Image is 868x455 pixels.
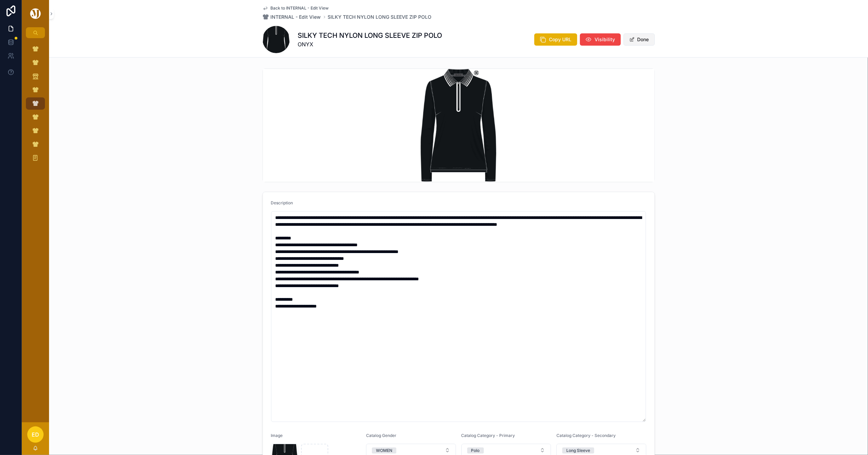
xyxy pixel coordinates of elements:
[471,448,480,454] div: Polo
[298,31,442,40] h1: SILKY TECH NYLON LONG SLEEVE ZIP POLO
[624,33,655,46] button: Done
[562,447,594,454] button: Unselect LONG_SLEEVE
[421,69,496,182] img: GLP000001-ONYX.jpg
[271,14,321,20] span: INTERNAL - Edit View
[461,433,515,438] span: Catalog Category - Primary
[580,33,621,46] button: Visibility
[366,433,396,438] span: Catalog Gender
[298,40,442,48] span: ONYX
[271,433,283,438] span: Image
[467,447,484,454] button: Unselect POLO
[32,430,39,439] span: ED
[566,448,590,454] div: Long Sleeve
[263,5,329,11] a: Back to INTERNAL - Edit View
[271,5,329,11] span: Back to INTERNAL - Edit View
[328,14,432,20] a: SILKY TECH NYLON LONG SLEEVE ZIP POLO
[556,433,616,438] span: Catalog Category - Secondary
[263,14,321,20] a: INTERNAL - Edit View
[549,36,572,43] span: Copy URL
[271,200,293,205] span: Description
[22,38,49,173] div: scrollable content
[376,448,392,454] div: WOMEN
[534,33,577,46] button: Copy URL
[595,36,615,43] span: Visibility
[29,8,42,19] img: App logo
